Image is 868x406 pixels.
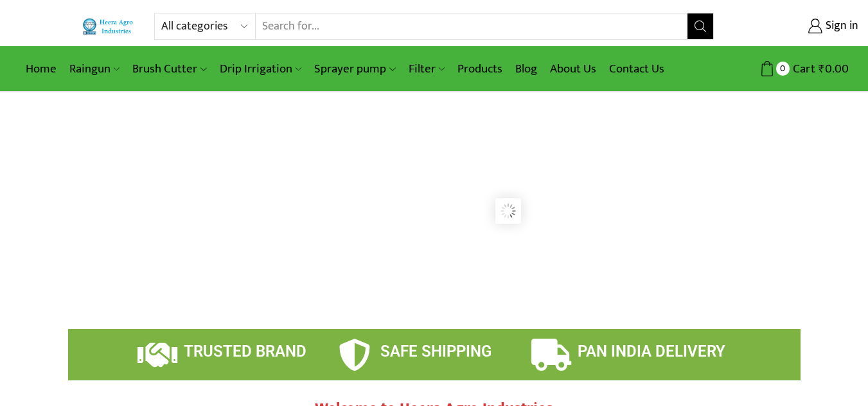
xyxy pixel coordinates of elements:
[256,13,687,39] input: Search for...
[790,60,815,78] span: Cart
[544,54,603,84] a: About Us
[727,57,849,81] a: 0 Cart ₹0.00
[63,54,126,84] a: Raingun
[822,18,858,35] span: Sign in
[819,59,825,79] span: ₹
[509,54,544,84] a: Blog
[819,59,849,79] bdi: 0.00
[776,62,790,75] span: 0
[687,13,713,39] button: Search button
[451,54,509,84] a: Products
[308,54,402,84] a: Sprayer pump
[126,54,213,84] a: Brush Cutter
[184,343,306,360] span: TRUSTED BRAND
[213,54,308,84] a: Drip Irrigation
[19,54,63,84] a: Home
[380,343,492,360] span: SAFE SHIPPING
[603,54,671,84] a: Contact Us
[578,343,725,360] span: PAN INDIA DELIVERY
[402,54,451,84] a: Filter
[733,15,858,38] a: Sign in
